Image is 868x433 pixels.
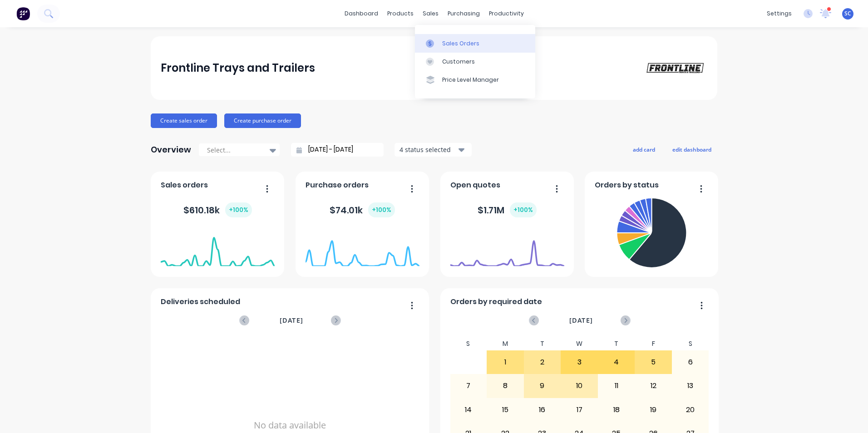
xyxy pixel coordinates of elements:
a: Sales Orders [415,34,535,52]
span: Open quotes [450,180,500,191]
div: Sales Orders [442,39,479,48]
div: $ 1.71M [478,202,537,217]
div: W [561,337,598,350]
span: [DATE] [280,315,303,325]
div: 3 [561,351,597,374]
span: SC [844,10,851,18]
div: Frontline Trays and Trailers [161,59,315,77]
button: Create purchase order [224,113,301,128]
div: 6 [672,351,709,374]
div: purchasing [443,7,484,20]
div: S [450,337,487,350]
img: Factory [16,7,30,20]
button: Create sales order [151,113,217,128]
div: 9 [524,374,561,397]
a: Customers [415,53,535,71]
div: 5 [635,351,671,374]
div: 18 [598,399,635,421]
div: 8 [487,374,523,397]
div: 14 [450,399,487,421]
button: edit dashboard [666,143,717,155]
div: Customers [442,58,475,66]
span: Orders by status [595,180,659,191]
div: + 100 % [510,202,537,217]
div: $ 74.01k [330,202,395,217]
div: 13 [672,374,709,397]
div: Price Level Manager [442,76,499,84]
div: 4 status selected [399,145,457,154]
div: 12 [635,374,671,397]
div: M [487,337,524,350]
div: products [383,7,418,20]
span: Purchase orders [306,180,369,191]
button: add card [627,143,661,155]
div: + 100 % [368,202,395,217]
img: Frontline Trays and Trailers [644,61,707,75]
button: 4 status selected [395,143,472,157]
div: 10 [561,374,597,397]
a: dashboard [340,7,383,20]
div: F [635,337,672,350]
a: Price Level Manager [415,71,535,89]
div: + 100 % [225,202,252,217]
div: 17 [561,399,597,421]
div: 15 [487,399,523,421]
div: settings [762,7,796,20]
span: Sales orders [161,180,208,191]
div: productivity [484,7,528,20]
span: [DATE] [569,315,593,325]
div: Overview [151,141,191,159]
div: 20 [672,399,709,421]
div: $ 610.18k [183,202,252,217]
div: S [672,337,709,350]
div: 2 [524,351,561,374]
div: 11 [598,374,635,397]
div: T [598,337,635,350]
div: 7 [450,374,487,397]
div: 4 [598,351,635,374]
div: 19 [635,399,671,421]
div: T [524,337,561,350]
div: 1 [487,351,523,374]
div: sales [418,7,443,20]
div: 16 [524,399,561,421]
